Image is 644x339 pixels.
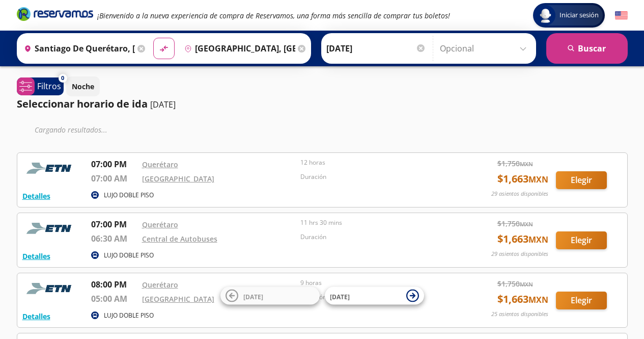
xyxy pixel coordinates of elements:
[520,280,533,288] small: MXN
[497,231,548,247] span: $ 1,663
[325,287,424,305] button: [DATE]
[35,125,107,135] em: Cargando resultados ...
[17,96,148,112] p: Seleccionar horario de ida
[150,98,176,111] p: [DATE]
[91,278,137,291] p: 08:00 PM
[91,158,137,170] p: 07:00 PM
[142,280,178,290] a: Querétaro
[104,191,154,200] p: LUJO DOBLE PISO
[555,10,603,20] span: Iniciar sesión
[440,36,531,61] input: Opcional
[17,77,64,95] button: 0Filtros
[66,76,100,96] button: Noche
[91,293,137,305] p: 05:00 AM
[520,220,533,228] small: MXN
[142,220,178,229] a: Querétaro
[556,292,607,309] button: Elegir
[556,231,607,249] button: Elegir
[22,218,78,239] img: RESERVAMOS
[497,218,533,229] span: $ 1,750
[615,9,628,22] button: English
[104,311,154,320] p: LUJO DOBLE PISO
[330,292,350,301] span: [DATE]
[491,250,548,258] p: 29 asientos disponibles
[180,36,295,61] input: Buscar Destino
[497,278,533,289] span: $ 1,750
[91,172,137,185] p: 07:00 AM
[546,33,628,64] button: Buscar
[300,278,454,288] p: 9 horas
[497,171,548,187] span: $ 1,663
[326,36,426,61] input: Elegir Fecha
[556,171,607,189] button: Elegir
[300,172,454,181] p: Duración
[22,251,50,262] button: Detalles
[142,234,217,244] a: Central de Autobuses
[528,294,548,305] small: MXN
[300,232,454,242] p: Duración
[491,310,548,319] p: 25 asientos disponibles
[20,36,135,61] input: Buscar Origen
[520,160,533,168] small: MXN
[22,158,78,178] img: RESERVAMOS
[300,218,454,227] p: 11 hrs 30 mins
[22,311,50,322] button: Detalles
[497,158,533,169] span: $ 1,750
[37,80,61,92] p: Filtros
[528,174,548,185] small: MXN
[528,234,548,245] small: MXN
[300,158,454,167] p: 12 horas
[497,292,548,307] span: $ 1,663
[61,74,64,83] span: 0
[97,11,450,20] em: ¡Bienvenido a la nueva experiencia de compra de Reservamos, una forma más sencilla de comprar tus...
[104,251,154,260] p: LUJO DOBLE PISO
[91,232,137,245] p: 06:30 AM
[142,174,214,184] a: [GEOGRAPHIC_DATA]
[17,6,93,24] a: Brand Logo
[142,160,178,169] a: Querétaro
[220,287,320,305] button: [DATE]
[142,294,214,304] a: [GEOGRAPHIC_DATA]
[22,191,50,201] button: Detalles
[17,6,93,21] i: Brand Logo
[91,218,137,230] p: 07:00 PM
[72,81,94,92] p: Noche
[22,278,78,299] img: RESERVAMOS
[243,292,263,301] span: [DATE]
[491,190,548,198] p: 29 asientos disponibles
